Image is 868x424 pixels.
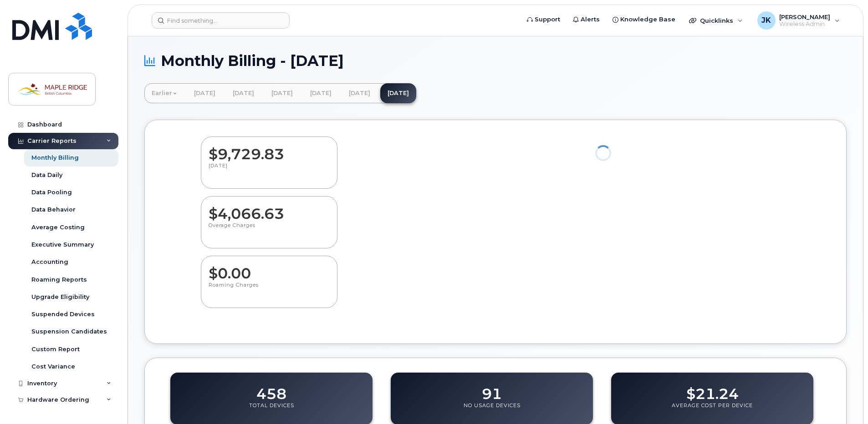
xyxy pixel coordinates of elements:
[187,83,223,103] a: [DATE]
[380,83,416,103] a: [DATE]
[256,377,286,402] dd: 458
[249,402,294,419] p: Total Devices
[209,137,330,162] dd: $9,729.83
[225,83,261,103] a: [DATE]
[464,402,521,419] p: No Usage Devices
[482,377,502,402] dd: 91
[672,402,753,419] p: Average Cost Per Device
[144,83,184,103] a: Earlier
[209,162,330,179] p: [DATE]
[342,83,378,103] a: [DATE]
[209,256,330,282] dd: $0.00
[303,83,339,103] a: [DATE]
[686,377,739,402] dd: $21.24
[264,83,300,103] a: [DATE]
[144,53,847,69] h1: Monthly Billing - [DATE]
[209,282,330,298] p: Roaming Charges
[209,197,330,222] dd: $4,066.63
[209,222,330,238] p: Overage Charges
